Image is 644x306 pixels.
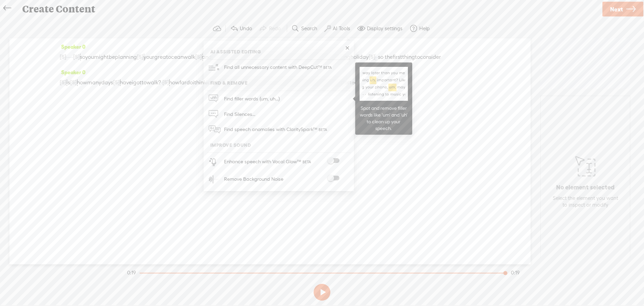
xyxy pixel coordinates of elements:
[402,52,415,62] span: thing
[195,54,202,60] span: [S]
[60,79,66,85] span: [S]
[132,78,133,88] span: i
[194,78,206,88] span: think
[113,79,120,85] span: [S]
[142,78,147,88] span: to
[322,22,355,35] button: AI Tools
[154,52,168,62] span: great
[179,78,186,88] span: far
[393,52,402,62] span: first
[367,25,402,32] label: Display settings
[94,52,109,62] span: might
[377,52,378,62] span: ·
[169,78,179,88] span: how
[222,91,282,106] span: Find filler words (um, uh...)
[168,52,183,62] span: ocean
[109,52,115,62] span: be
[333,25,350,32] label: AI Tools
[407,22,434,35] button: Help
[69,52,70,62] span: ·
[60,54,66,60] span: [S]
[68,52,69,62] span: ·
[375,52,377,62] span: ·
[66,78,70,88] span: is
[227,22,257,35] button: Undo
[137,54,144,60] span: [S]
[144,52,154,62] span: your
[120,78,132,88] span: have
[147,78,161,88] span: walk?
[511,269,520,276] div: 0:19
[383,52,385,62] span: ·
[359,103,409,133] div: Spot and remove filler words like 'um' and 'uh' to clean up your speech.
[72,52,73,62] span: ·
[60,44,86,50] span: Speaker 0
[224,175,283,183] div: Remove Background Noise
[224,158,312,166] div: Enhance speech with Vocal Glow™
[385,52,393,62] span: the
[127,269,136,276] div: 0:19
[240,25,252,32] label: Undo
[351,52,369,62] span: holiday
[355,22,407,35] button: Display settings
[610,1,623,18] span: Next
[257,22,285,35] button: Redo
[87,78,101,88] span: many
[70,79,77,85] span: [S]
[60,69,86,75] span: Speaker 0
[101,78,113,88] span: days
[369,54,375,60] span: [S]
[415,52,420,62] span: to
[133,78,142,88] span: got
[301,25,317,32] label: Search
[420,52,441,62] span: consider
[360,67,408,101] img: filler_word_hint_tooltip_light.png
[222,106,258,122] span: Find Silences...
[556,183,614,191] p: No element selected
[183,52,195,62] span: walk
[85,52,94,62] span: you
[419,25,430,32] label: Help
[162,79,169,85] span: [S]
[289,22,322,35] button: Search
[77,78,87,88] span: how
[193,78,194,88] span: i
[66,52,68,62] span: ·
[80,52,85,62] span: so
[222,59,335,75] span: Find all unnecessary content with DeepCut™
[378,52,383,62] span: so
[70,52,72,62] span: ·
[202,52,212,62] span: and
[115,52,137,62] span: planning
[73,54,80,60] span: [S]
[186,78,193,88] span: do
[551,195,620,208] div: Select the element you want to inspect or modify
[161,78,162,88] span: ·
[17,0,601,18] div: Create Content
[269,25,281,32] label: Redo
[222,122,331,137] span: Find speech anomalies with ClaritySpark™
